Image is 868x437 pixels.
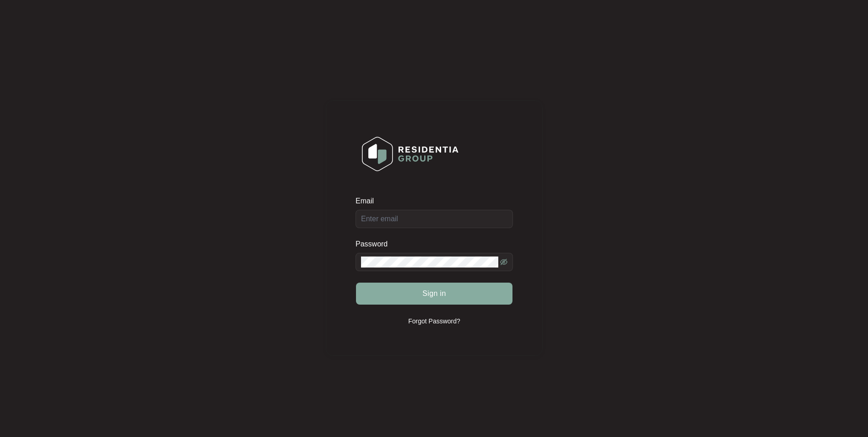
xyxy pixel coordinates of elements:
[500,258,507,266] span: eye-invisible
[356,210,513,228] input: Email
[356,283,512,305] button: Sign in
[356,197,380,206] label: Email
[356,240,394,249] label: Password
[361,257,498,268] input: Password
[408,317,460,326] p: Forgot Password?
[422,288,446,299] span: Sign in
[356,131,464,177] img: Login Logo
